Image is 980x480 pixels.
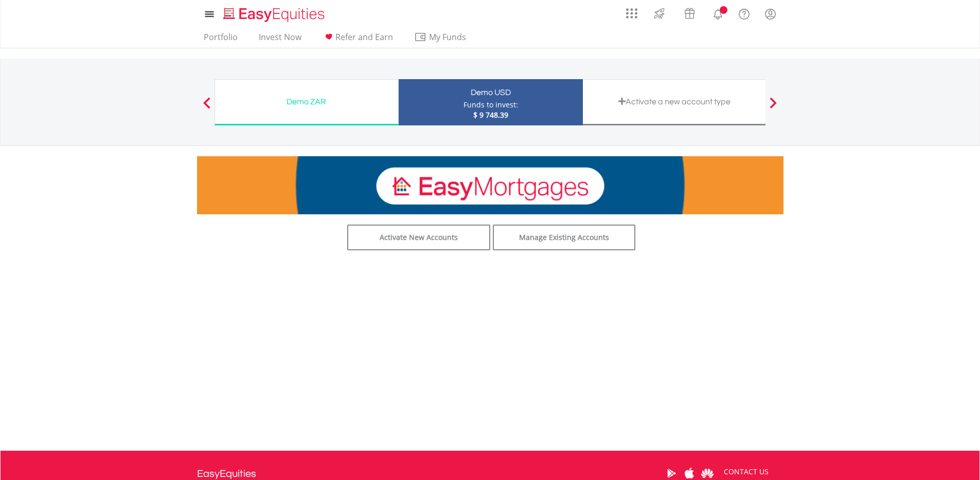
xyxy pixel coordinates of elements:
[255,32,306,48] a: Invest Now
[626,8,637,19] img: grid-menu-icon.svg
[347,225,490,250] a: Activate New Accounts
[619,3,644,19] a: AppsGrid
[473,110,508,120] span: $ 9 748.39
[589,95,760,109] div: Activate a new account type
[219,3,329,23] a: Home page
[757,3,783,25] a: My Profile
[197,156,783,214] img: EasyMortage Promotion Banner
[335,31,393,43] span: Refer and Earn
[681,5,698,22] img: vouchers-v2.svg
[405,85,577,100] div: Demo USD
[414,30,482,44] span: My Funds
[705,3,731,23] a: Notifications
[651,5,668,22] img: thrive-v2.svg
[200,32,242,48] a: Portfolio
[318,32,397,48] a: Refer and Earn
[221,95,392,109] div: Demo ZAR
[731,3,757,23] a: FAQ's and Support
[221,6,329,23] img: EasyEquities_Logo.png
[674,3,705,22] a: Vouchers
[493,225,636,250] a: Manage Existing Accounts
[464,100,518,110] div: Funds to invest:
